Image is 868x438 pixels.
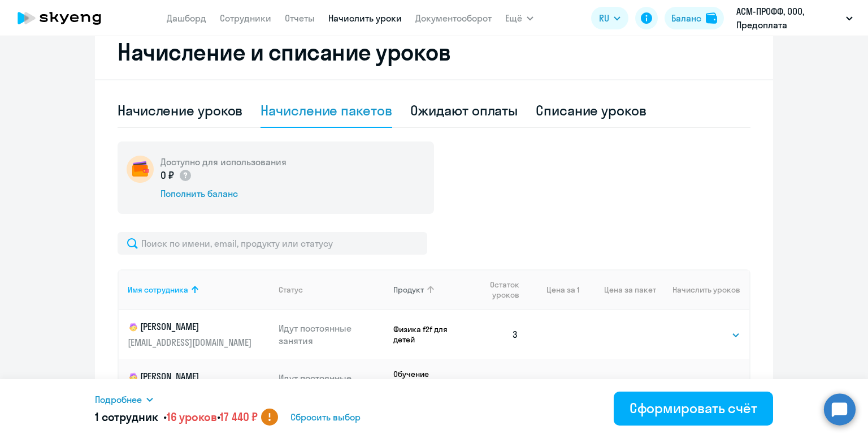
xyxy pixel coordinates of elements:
[220,410,258,424] span: 17 440 ₽
[706,12,717,24] img: balance
[470,310,527,359] td: 3
[393,285,470,295] div: Продукт
[127,156,154,183] img: wallet-circle.png
[128,371,139,383] img: child
[128,336,254,349] p: [EMAIL_ADDRESS][DOMAIN_NAME]
[470,359,527,410] td: 0
[128,285,188,295] div: Имя сотрудника
[671,11,701,25] div: Баланс
[579,269,656,310] th: Цена за пакет
[128,370,254,384] p: [PERSON_NAME]
[279,285,385,295] div: Статус
[167,12,206,24] a: Дашборд
[279,285,303,295] div: Статус
[665,7,724,29] button: Балансbalance
[279,372,385,397] p: Идут постоянные занятия
[536,101,646,119] div: Списание уроков
[736,5,841,32] p: АСМ-ПРОФФ, ООО, Предоплата
[527,269,579,310] th: Цена за 1
[328,12,402,24] a: Начислить уроки
[261,101,392,119] div: Начисление пакетов
[410,101,518,119] div: Ожидают оплаты
[160,168,192,183] p: 0 ₽
[630,399,757,417] div: Сформировать счёт
[285,12,315,24] a: Отчеты
[505,11,522,25] span: Ещё
[614,392,773,426] button: Сформировать счёт
[118,38,750,66] h2: Начисление и списание уроков
[160,156,287,168] h5: Доступно для использования
[393,369,470,400] p: Обучение математике ребенка
[128,321,139,333] img: child
[479,280,527,300] div: Остаток уроков
[95,409,258,425] h5: 1 сотрудник • •
[118,232,427,255] input: Поиск по имени, email, продукту или статусу
[220,12,271,24] a: Сотрудники
[393,285,424,295] div: Продукт
[599,11,609,25] span: RU
[167,410,217,424] span: 16 уроков
[415,12,492,24] a: Документооборот
[731,5,858,32] button: АСМ-ПРОФФ, ООО, Предоплата
[479,280,519,300] span: Остаток уроков
[656,269,749,310] th: Начислить уроков
[591,7,628,29] button: RU
[393,324,470,345] p: Физика f2f для детей
[128,320,254,334] p: [PERSON_NAME]
[95,393,142,406] span: Подробнее
[160,187,287,200] div: Пополнить баланс
[290,410,361,424] span: Сбросить выбор
[118,101,242,119] div: Начисление уроков
[128,320,270,349] a: child[PERSON_NAME][EMAIL_ADDRESS][DOMAIN_NAME]
[128,285,270,295] div: Имя сотрудника
[505,7,533,29] button: Ещё
[128,370,270,398] a: child[PERSON_NAME][EMAIL_ADDRESS][DOMAIN_NAME]
[279,322,385,347] p: Идут постоянные занятия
